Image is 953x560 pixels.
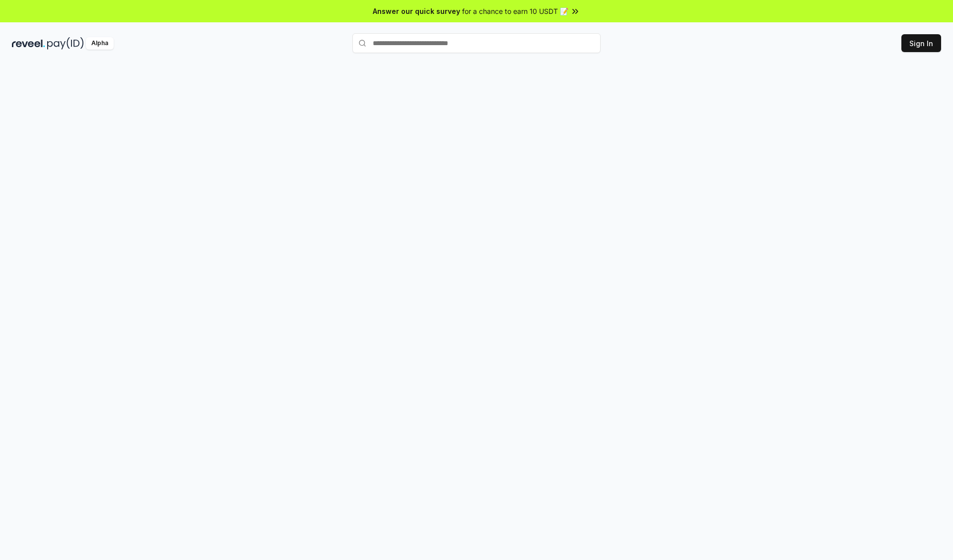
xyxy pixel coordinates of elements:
span: for a chance to earn 10 USDT 📝 [462,6,568,16]
span: Answer our quick survey [373,6,460,16]
div: Alpha [86,37,114,50]
img: pay_id [47,37,84,50]
img: reveel_dark [12,37,45,50]
button: Sign In [901,34,941,52]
